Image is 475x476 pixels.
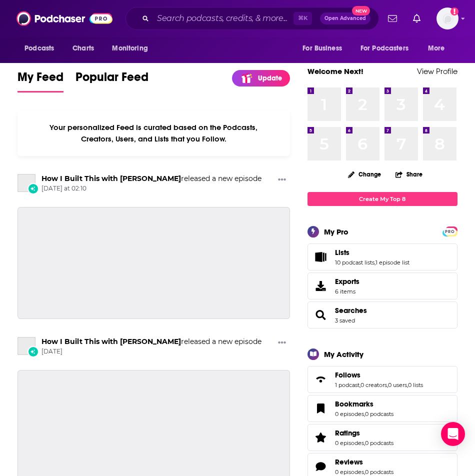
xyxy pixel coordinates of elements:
[388,381,407,388] a: 0 users
[41,337,261,346] h3: released a new episode
[105,39,160,58] button: open menu
[395,164,423,184] button: Share
[335,468,364,475] a: 0 episodes
[335,457,363,466] span: Reviews
[365,468,393,475] a: 0 podcasts
[364,439,365,446] span: ,
[335,306,367,315] a: Searches
[421,39,457,58] button: open menu
[408,381,423,388] a: 0 lists
[24,41,54,55] span: Podcasts
[444,228,456,235] span: PRO
[335,288,359,295] span: 6 items
[17,39,67,58] button: open menu
[335,370,360,379] span: Follows
[436,7,458,29] span: Logged in as systemsteam
[417,66,457,76] a: View Profile
[72,41,94,55] span: Charts
[324,16,366,21] span: Open Advanced
[41,184,261,193] span: [DATE] at 02:10
[365,410,393,417] a: 0 podcasts
[307,192,457,205] a: Create My Top 8
[307,395,457,422] span: Bookmarks
[17,69,63,92] a: My Feed
[307,272,457,299] a: Exports
[409,10,424,27] a: Show notifications dropdown
[335,248,409,257] a: Lists
[27,346,38,357] div: New Episode
[307,424,457,451] span: Ratings
[324,227,348,236] div: My Pro
[311,459,331,473] a: Reviews
[311,430,331,444] a: Ratings
[354,39,423,58] button: open menu
[436,7,458,29] img: User Profile
[311,250,331,264] a: Lists
[335,248,349,257] span: Lists
[16,9,112,28] img: Podchaser - Follow, Share and Rate Podcasts
[342,168,387,180] button: Change
[311,372,331,386] a: Follows
[352,6,370,15] span: New
[365,439,393,446] a: 0 podcasts
[307,366,457,393] span: Follows
[335,381,359,388] a: 1 podcast
[428,41,445,55] span: More
[41,174,261,183] h3: released a new episode
[387,381,388,388] span: ,
[335,370,423,379] a: Follows
[307,301,457,328] span: Searches
[27,183,38,194] div: New Episode
[75,69,148,90] span: Popular Feed
[359,381,360,388] span: ,
[375,259,409,266] a: 1 episode list
[302,41,342,55] span: For Business
[335,428,360,437] span: Ratings
[360,381,387,388] a: 0 creators
[41,347,261,356] span: [DATE]
[274,174,290,186] button: Show More Button
[436,7,458,29] button: Show profile menu
[335,410,364,417] a: 0 episodes
[335,428,393,437] a: Ratings
[320,12,370,24] button: Open AdvancedNew
[75,69,148,92] a: Popular Feed
[295,39,354,58] button: open menu
[17,174,35,192] a: How I Built This with Guy Raz
[307,243,457,270] span: Lists
[364,410,365,417] span: ,
[335,317,355,324] a: 3 saved
[441,422,465,446] div: Open Intercom Messenger
[66,39,100,58] a: Charts
[407,381,408,388] span: ,
[335,277,359,286] span: Exports
[335,439,364,446] a: 0 episodes
[17,110,289,156] div: Your personalized Feed is curated based on the Podcasts, Creators, Users, and Lists that you Follow.
[360,41,408,55] span: For Podcasters
[364,468,365,475] span: ,
[41,174,181,183] a: How I Built This with Guy Raz
[444,227,456,234] a: PRO
[293,12,312,25] span: ⌘ K
[311,279,331,293] span: Exports
[274,337,290,349] button: Show More Button
[311,401,331,415] a: Bookmarks
[112,41,147,55] span: Monitoring
[311,308,331,322] a: Searches
[384,10,401,27] a: Show notifications dropdown
[335,399,373,408] span: Bookmarks
[335,399,393,408] a: Bookmarks
[17,337,35,355] a: How I Built This with Guy Raz
[17,69,63,90] span: My Feed
[374,259,375,266] span: ,
[324,349,363,359] div: My Activity
[335,259,374,266] a: 10 podcast lists
[258,74,282,82] p: Update
[153,10,293,26] input: Search podcasts, credits, & more...
[125,7,379,30] div: Search podcasts, credits, & more...
[307,66,363,76] a: Welcome Next!
[335,457,393,466] a: Reviews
